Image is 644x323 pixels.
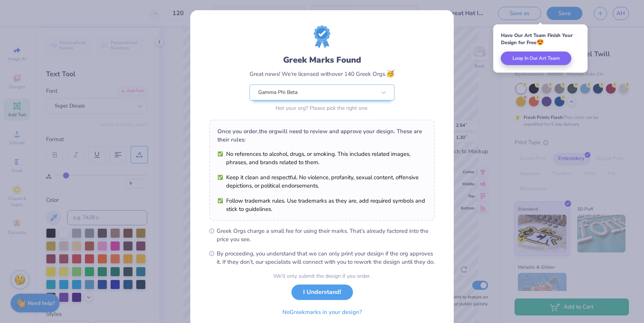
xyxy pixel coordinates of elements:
button: I Understand! [291,285,353,300]
li: No references to alcohol, drugs, or smoking. This includes related images, phrases, and brands re... [217,150,427,166]
div: We’ll only submit the design if you order. [273,272,371,280]
button: NoGreekmarks in your design? [276,305,368,320]
div: Have Our Art Team Finish Your Design for Free [501,32,580,46]
span: Greek Orgs charge a small fee for using their marks. That’s already factored into the price you see. [217,227,435,243]
img: license-marks-badge.png [314,25,330,48]
div: Great news! We’re licensed with over 140 Greek Orgs. [250,69,394,79]
li: Keep it clean and respectful. No violence, profanity, sexual content, offensive depictions, or po... [217,173,427,190]
div: Once you order, the org will need to review and approve your design. These are their rules: [217,127,427,144]
span: 😍 [536,38,544,46]
button: Loop In Our Art Team [501,52,572,65]
span: By proceeding, you understand that we can only print your design if the org approves it. If they ... [217,249,435,266]
span: 🥳 [386,69,394,78]
div: Greek Marks Found [250,54,394,66]
li: Follow trademark rules. Use trademarks as they are, add required symbols and stick to guidelines. [217,197,427,213]
div: Not your org? Please pick the right one. [250,104,394,112]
